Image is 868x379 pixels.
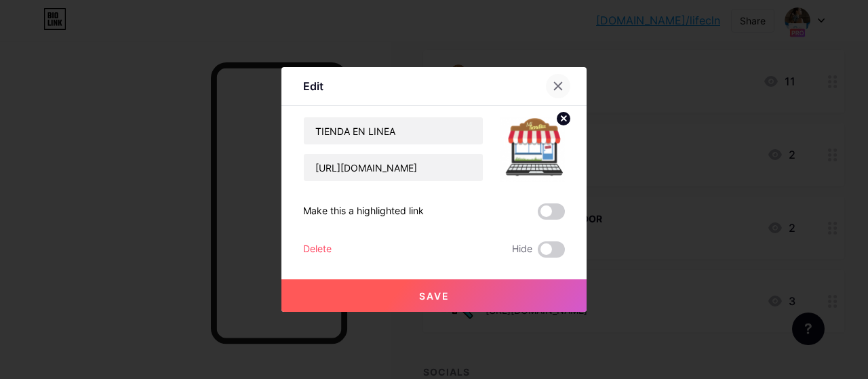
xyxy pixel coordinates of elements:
[303,203,424,220] div: Make this a highlighted link
[303,241,332,258] div: Delete
[281,279,587,312] button: Save
[304,154,483,181] input: URL
[419,290,450,302] span: Save
[500,117,565,182] img: link_thumbnail
[512,241,532,258] span: Hide
[303,78,323,94] div: Edit
[304,117,483,144] input: Title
